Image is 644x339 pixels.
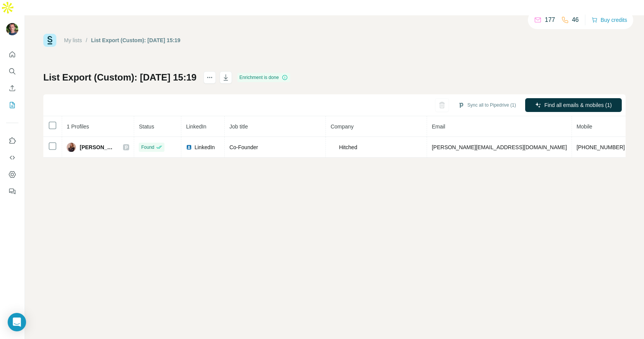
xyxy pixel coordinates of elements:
button: Search [6,64,18,78]
img: company-logo [330,146,337,148]
button: My lists [6,98,18,112]
span: [PERSON_NAME][EMAIL_ADDRESS][DOMAIN_NAME] [432,144,567,150]
span: LinkedIn [186,123,206,130]
button: actions [204,71,216,84]
img: LinkedIn logo [186,144,192,150]
span: Job title [229,123,248,130]
img: Avatar [6,23,18,35]
span: Hitched [339,143,357,151]
button: Sync all to Pipedrive (1) [453,99,521,111]
button: Use Surfe API [6,151,18,165]
span: Find all emails & mobiles (1) [544,101,612,109]
h1: List Export (Custom): [DATE] 15:19 [43,71,197,84]
span: Mobile [577,123,592,130]
button: Quick start [6,48,18,61]
button: Find all emails & mobiles (1) [525,98,622,112]
span: LinkedIn [194,143,215,151]
div: Enrichment is done [237,73,291,82]
span: [PERSON_NAME] [80,143,115,151]
span: Found [141,144,154,151]
span: [PHONE_NUMBER] [577,144,625,150]
img: Surfe Logo [43,34,56,47]
span: Co-Founder [229,144,258,150]
button: Feedback [6,184,18,198]
span: 1 Profiles [67,123,89,130]
button: Use Surfe on LinkedIn [6,134,18,148]
li: / [86,36,87,44]
div: Open Intercom Messenger [8,313,26,331]
span: Email [432,123,445,130]
img: Avatar [67,143,76,152]
button: Dashboard [6,168,18,181]
button: Buy credits [591,15,627,25]
p: 177 [545,15,555,25]
span: Company [330,123,353,130]
span: Status [139,123,154,130]
a: My lists [64,37,82,43]
button: Enrich CSV [6,81,18,95]
p: 46 [572,15,579,25]
div: List Export (Custom): [DATE] 15:19 [91,36,181,44]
